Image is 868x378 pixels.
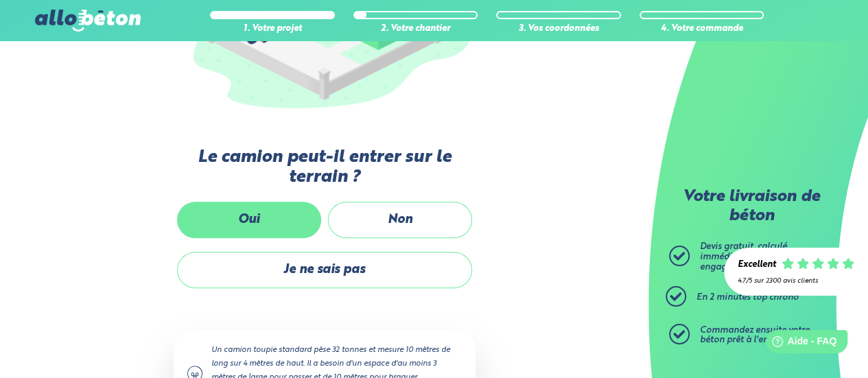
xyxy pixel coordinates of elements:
[174,147,476,188] label: Le camion peut-il entrer sur le terrain ?
[700,242,799,271] span: Devis gratuit, calculé immédiatement et sans engagement
[177,202,321,238] label: Oui
[640,24,764,34] div: 4. Votre commande
[738,277,854,285] div: 4.7/5 sur 2300 avis clients
[210,24,335,34] div: 1. Votre projet
[738,260,776,270] div: Excellent
[696,293,799,302] span: En 2 minutes top chrono
[35,10,141,32] img: allobéton
[700,326,810,345] span: Commandez ensuite votre béton prêt à l'emploi
[496,24,621,34] div: 3. Vos coordonnées
[672,188,830,226] p: Votre livraison de béton
[177,252,472,288] label: Je ne sais pas
[746,324,853,363] iframe: Help widget launcher
[328,202,472,238] label: Non
[353,24,478,34] div: 2. Votre chantier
